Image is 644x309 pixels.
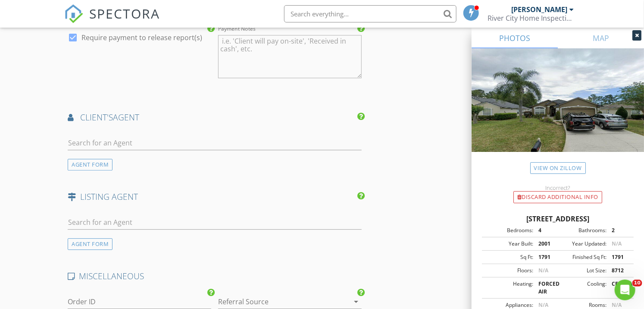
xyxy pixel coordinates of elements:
div: FORCED AIR [533,280,558,296]
div: Cooling: [558,280,606,296]
img: The Best Home Inspection Software - Spectora [64,4,83,23]
div: Lot Size: [558,267,606,274]
div: Bedrooms: [485,227,533,234]
div: Appliances: [485,301,533,309]
span: N/A [538,301,548,309]
div: 4 [533,227,558,234]
iframe: Intercom live chat [615,280,635,300]
a: PHOTOS [472,28,558,48]
div: Incorrect? [472,184,644,191]
div: Year Updated: [558,240,606,248]
i: arrow_drop_down [351,296,362,307]
div: 1791 [606,253,631,261]
h4: LISTING AGENT [68,191,361,202]
div: Rooms: [558,301,606,309]
div: River City Home Inspections [488,14,574,22]
div: Floors: [485,267,533,274]
div: 8712 [606,267,631,274]
input: Search for an Agent [68,136,361,150]
span: N/A [612,301,622,309]
div: [PERSON_NAME] [512,5,568,14]
div: Sq Ft: [485,253,533,261]
span: 10 [632,280,642,287]
img: streetview [472,48,644,173]
div: Discard Additional info [513,191,602,203]
div: Heating: [485,280,533,296]
h4: AGENT [68,112,361,123]
span: N/A [612,240,622,247]
div: 1791 [533,253,558,261]
div: AGENT FORM [68,238,113,250]
span: N/A [538,267,548,274]
h4: MISCELLANEOUS [68,271,361,282]
div: 2 [606,227,631,234]
div: Finished Sq Ft: [558,253,606,261]
div: CENTRAL [606,280,631,296]
a: MAP [558,28,644,48]
div: [STREET_ADDRESS] [482,214,634,224]
span: SPECTORA [89,4,160,22]
input: Search for an Agent [68,215,361,230]
a: SPECTORA [64,12,160,30]
a: View on Zillow [530,162,586,174]
div: AGENT FORM [68,159,113,170]
label: Require payment to release report(s) [81,33,202,42]
div: Year Built: [485,240,533,248]
input: Search everything... [284,5,456,22]
div: Bathrooms: [558,227,606,234]
span: client's [80,111,113,123]
div: 2001 [533,240,558,248]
